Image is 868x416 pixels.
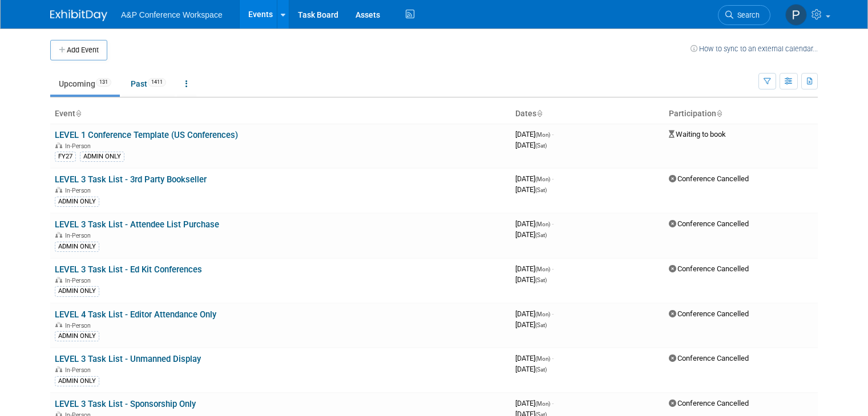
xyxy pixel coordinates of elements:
[55,354,201,364] a: LEVEL 3 Task List - Unmanned Display
[552,309,554,318] span: -
[65,232,94,239] span: In-Person
[65,187,94,194] span: In-Person
[511,104,664,124] th: Dates
[669,399,749,407] span: Conference Cancelled
[535,322,547,328] span: (Sat)
[718,5,770,25] a: Search
[55,242,99,252] div: ADMIN ONLY
[55,187,62,193] img: In-Person Event
[552,219,554,228] span: -
[515,275,547,284] span: [DATE]
[50,73,120,95] a: Upcoming131
[50,40,107,60] button: Add Event
[55,232,62,238] img: In-Person Event
[515,130,554,138] span: [DATE]
[55,309,216,320] a: LEVEL 4 Task List - Editor Attendance Only
[669,264,749,273] span: Conference Cancelled
[535,221,550,227] span: (Mon)
[515,141,547,149] span: [DATE]
[536,109,542,118] a: Sort by Start Date
[121,10,223,19] span: A&P Conference Workspace
[535,187,547,193] span: (Sat)
[535,356,550,362] span: (Mon)
[515,354,554,362] span: [DATE]
[535,366,547,373] span: (Sat)
[515,365,547,373] span: [DATE]
[55,331,99,341] div: ADMIN ONLY
[552,130,554,138] span: -
[55,376,99,386] div: ADMIN ONLY
[55,152,76,162] div: FY27
[55,219,219,230] a: LEVEL 3 Task List - Attendee List Purchase
[65,142,94,150] span: In-Person
[669,174,749,183] span: Conference Cancelled
[733,11,760,19] span: Search
[535,176,550,182] span: (Mon)
[55,322,62,328] img: In-Person Event
[515,399,554,407] span: [DATE]
[515,264,554,273] span: [DATE]
[515,174,554,183] span: [DATE]
[515,219,554,228] span: [DATE]
[515,320,547,329] span: [DATE]
[535,142,547,149] span: (Sat)
[669,354,749,362] span: Conference Cancelled
[515,309,554,318] span: [DATE]
[50,104,511,124] th: Event
[669,219,749,228] span: Conference Cancelled
[515,185,547,194] span: [DATE]
[535,232,547,238] span: (Sat)
[669,309,749,318] span: Conference Cancelled
[55,197,99,207] div: ADMIN ONLY
[552,174,554,183] span: -
[50,10,107,21] img: ExhibitDay
[55,286,99,296] div: ADMIN ONLY
[55,130,238,140] a: LEVEL 1 Conference Template (US Conferences)
[55,277,62,283] img: In-Person Event
[65,366,94,374] span: In-Person
[80,152,124,162] div: ADMIN ONLY
[55,142,62,148] img: In-Person Event
[55,174,207,185] a: LEVEL 3 Task List - 3rd Party Bookseller
[55,399,196,409] a: LEVEL 3 Task List - Sponsorship Only
[535,311,550,317] span: (Mon)
[716,109,722,118] a: Sort by Participation Type
[65,322,94,329] span: In-Person
[535,266,550,272] span: (Mon)
[552,354,554,362] span: -
[96,78,111,87] span: 131
[669,130,726,138] span: Waiting to book
[535,277,547,283] span: (Sat)
[535,401,550,407] span: (Mon)
[148,78,166,87] span: 1411
[691,44,818,53] a: How to sync to an external calendar...
[55,366,62,372] img: In-Person Event
[515,230,547,239] span: [DATE]
[785,4,807,26] img: Paige Papandrea
[552,399,554,407] span: -
[75,109,81,118] a: Sort by Event Name
[65,277,94,284] span: In-Person
[552,264,554,273] span: -
[664,104,818,124] th: Participation
[55,264,202,275] a: LEVEL 3 Task List - Ed Kit Conferences
[535,132,550,138] span: (Mon)
[122,73,175,95] a: Past1411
